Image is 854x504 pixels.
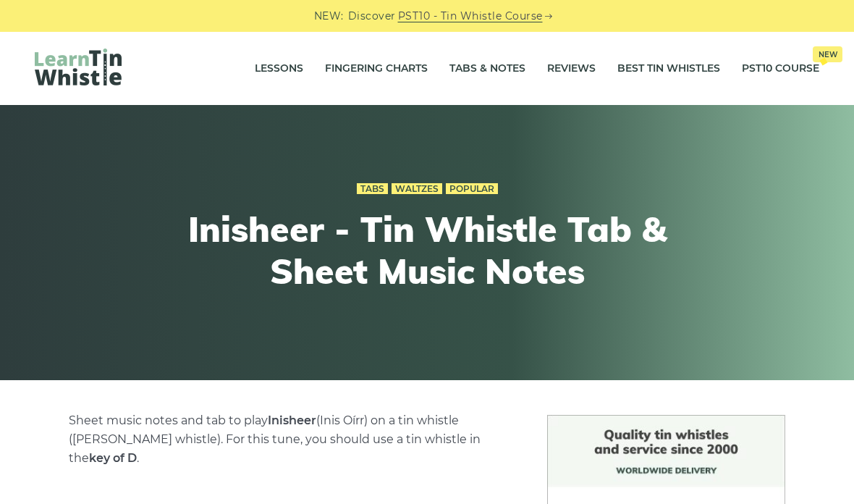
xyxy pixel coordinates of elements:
[161,209,693,292] h1: Inisheer - Tin Whistle Tab & Sheet Music Notes
[89,451,137,465] strong: key of D
[547,51,596,87] a: Reviews
[255,51,303,87] a: Lessons
[357,183,388,195] a: Tabs
[449,51,525,87] a: Tabs & Notes
[392,183,442,195] a: Waltzes
[35,49,122,85] img: LearnTinWhistle.com
[446,183,498,195] a: Popular
[742,51,819,87] a: PST10 CourseNew
[813,46,842,62] span: New
[325,51,428,87] a: Fingering Charts
[617,51,720,87] a: Best Tin Whistles
[69,411,512,468] p: Sheet music notes and tab to play (Inis Oírr) on a tin whistle ([PERSON_NAME] whistle). For this ...
[268,413,316,427] strong: Inisheer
